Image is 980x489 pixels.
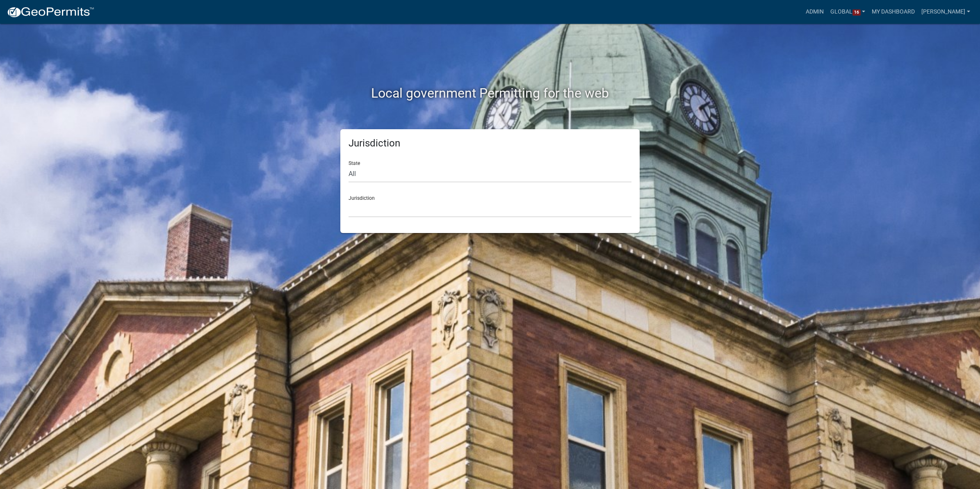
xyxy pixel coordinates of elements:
a: Admin [802,4,827,20]
span: 16 [852,9,861,16]
a: [PERSON_NAME] [918,4,973,20]
a: Global16 [827,4,869,20]
h2: Local government Permitting for the web [262,85,718,101]
h5: Jurisdiction [349,137,631,149]
a: My Dashboard [868,4,918,20]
